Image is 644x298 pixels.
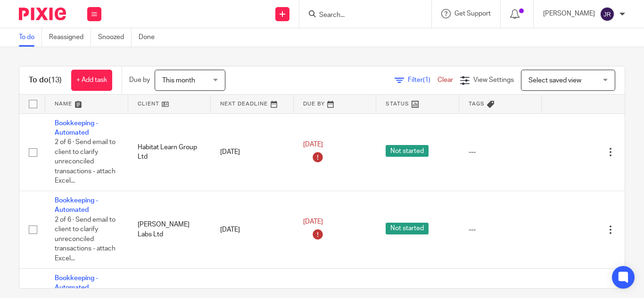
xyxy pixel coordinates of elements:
p: Due by [129,75,150,85]
span: [DATE] [303,219,323,226]
span: 2 of 6 · Send email to client to clarify unreconciled transactions - attach Excel... [55,139,116,184]
span: Get Support [454,10,491,17]
a: Clear [438,77,453,83]
span: Tags [469,101,485,106]
td: [DATE] [211,191,294,269]
div: --- [469,225,533,234]
a: Bookkeeping - Automated [55,197,98,213]
span: Not started [386,223,429,234]
a: To do [19,28,42,47]
td: [DATE] [211,113,294,191]
span: (13) [49,76,62,84]
a: Bookkeeping - Automated [55,275,98,291]
span: This month [162,77,195,84]
span: [DATE] [303,141,323,148]
img: Pixie [19,8,66,20]
div: --- [469,147,533,157]
p: [PERSON_NAME] [543,9,595,18]
a: + Add task [71,70,112,91]
a: Done [139,28,162,47]
span: View Settings [473,77,514,83]
h1: To do [29,75,62,85]
span: (1) [423,77,430,83]
span: Not started [386,145,429,157]
a: Bookkeeping - Automated [55,120,98,136]
span: Filter [408,77,438,83]
span: 2 of 6 · Send email to client to clarify unreconciled transactions - attach Excel... [55,217,116,262]
td: Habitat Learn Group Ltd [128,113,211,191]
a: Snoozed [98,28,132,47]
td: [PERSON_NAME] Labs Ltd [128,191,211,269]
span: Select saved view [528,77,581,84]
img: svg%3E [600,7,615,22]
a: Reassigned [49,28,91,47]
input: Search [318,11,403,20]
